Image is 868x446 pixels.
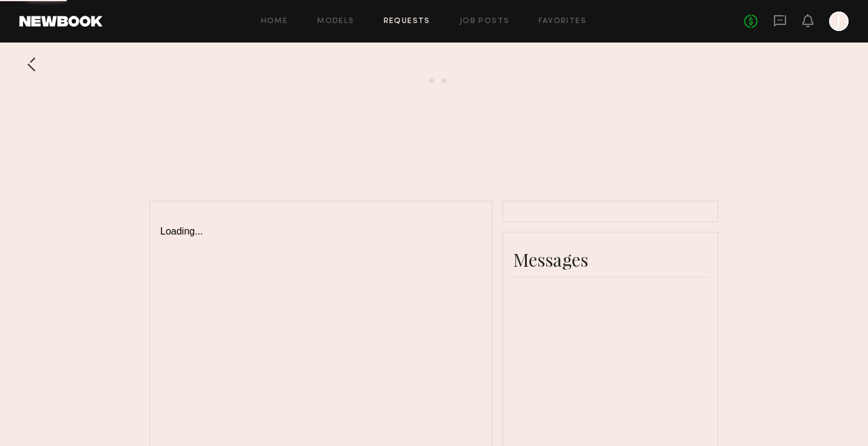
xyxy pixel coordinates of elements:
div: Loading... [160,211,482,237]
a: Home [261,18,288,26]
a: Favorites [538,18,586,26]
a: Models [317,18,354,26]
a: J [829,12,849,31]
a: Job Posts [459,18,510,26]
div: Messages [513,247,708,272]
a: Requests [384,18,430,26]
